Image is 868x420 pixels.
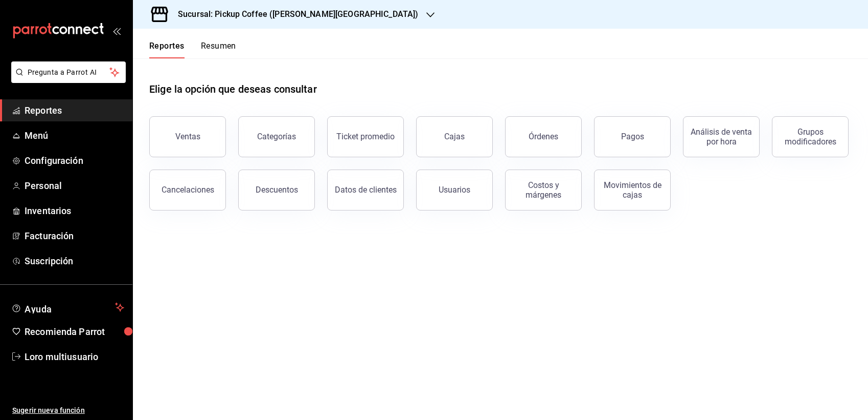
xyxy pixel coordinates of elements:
[594,170,671,211] button: Movimientos de cajas
[238,170,315,211] button: Descuentos
[25,326,105,337] font: Recomienda Parrot
[149,41,236,58] div: Pestañas de navegación
[256,185,298,195] div: Descuentos
[335,185,397,195] div: Datos de clientes
[25,155,83,166] font: Configuración
[257,132,296,141] div: Categorías
[416,116,493,157] a: Cajas
[201,41,236,58] button: Resumen
[170,8,418,20] h3: Sucursal: Pickup Coffee ([PERSON_NAME][GEOGRAPHIC_DATA])
[772,116,849,157] button: Grupos modificadores
[25,180,62,191] font: Personal
[175,132,200,141] div: Ventas
[25,205,71,216] font: Inventarios
[327,116,404,157] button: Ticket promedio
[238,116,315,157] button: Categorías
[444,131,465,143] div: Cajas
[112,27,121,35] button: open_drawer_menu
[11,61,126,83] button: Pregunta a Parrot AI
[25,351,98,362] font: Loro multiusuario
[162,185,214,195] div: Cancelaciones
[505,170,582,211] button: Costos y márgenes
[149,116,226,157] button: Ventas
[512,180,575,200] div: Costos y márgenes
[439,185,470,195] div: Usuarios
[690,127,753,146] div: Análisis de venta por hora
[149,81,317,97] h1: Elige la opción que deseas consultar
[7,74,126,85] a: Pregunta a Parrot AI
[12,406,85,414] font: Sugerir nueva función
[327,170,404,211] button: Datos de clientes
[683,116,760,157] button: Análisis de venta por hora
[529,132,558,141] div: Órdenes
[505,116,582,157] button: Órdenes
[25,301,111,313] span: Ayuda
[336,132,395,141] div: Ticket promedio
[779,127,842,146] div: Grupos modificadores
[25,130,49,141] font: Menú
[25,105,62,116] font: Reportes
[621,132,644,141] div: Pagos
[601,180,664,200] div: Movimientos de cajas
[594,116,671,157] button: Pagos
[149,41,185,51] font: Reportes
[416,170,493,211] button: Usuarios
[25,256,73,266] font: Suscripción
[25,230,74,241] font: Facturación
[149,170,226,211] button: Cancelaciones
[28,67,110,78] span: Pregunta a Parrot AI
